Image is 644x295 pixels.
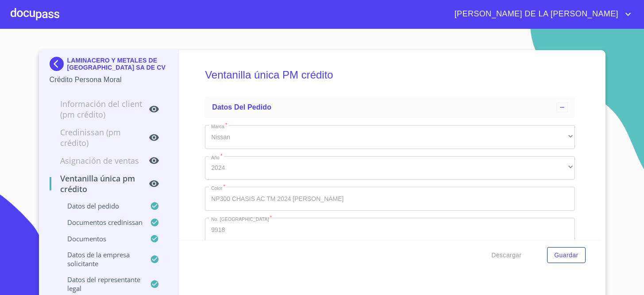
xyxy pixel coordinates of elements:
[50,250,150,268] p: Datos de la empresa solicitante
[488,247,525,264] button: Descargar
[205,97,575,118] div: Datos del pedido
[50,275,150,293] p: Datos del representante legal
[50,155,149,166] p: Asignación de Ventas
[554,250,578,261] span: Guardar
[547,247,585,264] button: Guardar
[205,125,575,149] div: Nissan
[67,57,169,71] p: LAMINACERO Y METALES DE [GEOGRAPHIC_DATA] SA DE CV
[212,103,271,111] span: Datos del pedido
[50,57,169,75] div: LAMINACERO Y METALES DE [GEOGRAPHIC_DATA] SA DE CV
[205,156,575,180] div: 2024
[50,173,149,194] p: Ventanilla única PM crédito
[448,7,633,21] button: account of current user
[50,218,150,227] p: Documentos CrediNissan
[50,98,149,120] p: Información del Client (PM crédito)
[50,127,149,148] p: Credinissan (PM crédito)
[50,57,67,71] img: Docupass spot blue
[491,250,521,261] span: Descargar
[50,75,169,85] p: Crédito Persona Moral
[50,201,150,210] p: Datos del pedido
[448,7,623,21] span: [PERSON_NAME] DE LA [PERSON_NAME]
[205,57,575,93] h5: Ventanilla única PM crédito
[50,234,150,243] p: Documentos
